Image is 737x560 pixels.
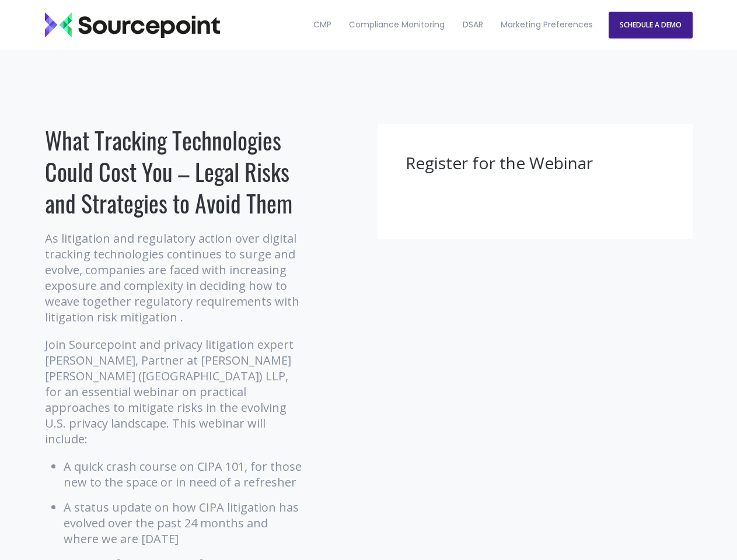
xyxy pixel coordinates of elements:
[45,230,305,325] p: As litigation and regulatory action over digital tracking technologies continues to surge and evo...
[406,152,665,174] h3: Register for the Webinar
[45,124,305,219] h1: What Tracking Technologies Could Cost You – Legal Risks and Strategies to Avoid Them
[64,459,305,490] li: A quick crash course on CIPA 101, for those new to the space or in need of a refresher
[45,337,305,447] p: Join Sourcepoint and privacy litigation expert [PERSON_NAME], Partner at [PERSON_NAME] [PERSON_NA...
[64,499,305,547] li: A status update on how CIPA litigation has evolved over the past 24 months and where we are [DATE]
[609,12,693,38] a: SCHEDULE A DEMO
[45,12,220,38] img: Sourcepoint_logo_black_transparent (2)-2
